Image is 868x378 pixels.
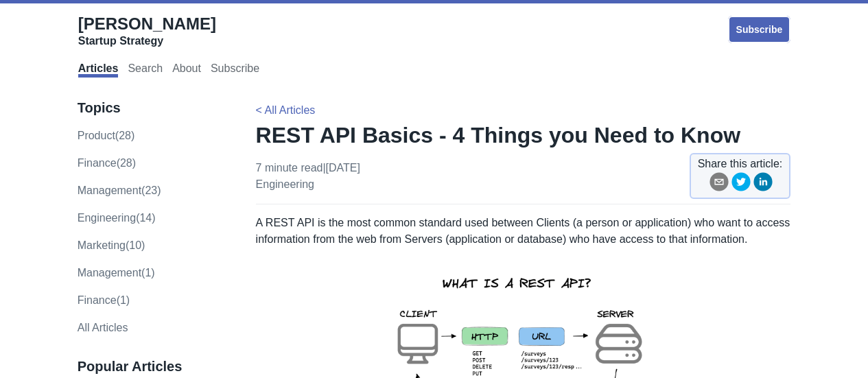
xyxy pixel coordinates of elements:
[256,121,791,149] h1: REST API Basics - 4 Things you Need to Know
[709,172,729,196] button: email
[698,156,783,172] span: Share this article:
[78,294,130,306] a: Finance(1)
[256,104,316,116] a: < All Articles
[78,267,155,279] a: Management(1)
[78,14,216,48] a: [PERSON_NAME]Startup Strategy
[256,178,314,190] a: engineering
[78,14,216,33] span: [PERSON_NAME]
[128,62,163,78] a: Search
[753,172,773,196] button: linkedin
[211,62,259,78] a: Subscribe
[78,239,145,251] a: marketing(10)
[172,62,201,78] a: About
[78,212,156,224] a: engineering(14)
[78,358,227,375] h3: Popular Articles
[256,160,360,193] p: 7 minute read | [DATE]
[78,185,161,196] a: management(23)
[78,62,119,78] a: Articles
[728,16,791,43] a: Subscribe
[256,215,791,248] p: A REST API is the most common standard used between Clients (a person or application) who want to...
[78,157,136,169] a: finance(28)
[78,322,128,333] a: All Articles
[78,34,216,48] div: Startup Strategy
[78,99,227,117] h3: Topics
[731,172,751,196] button: twitter
[78,130,135,141] a: product(28)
